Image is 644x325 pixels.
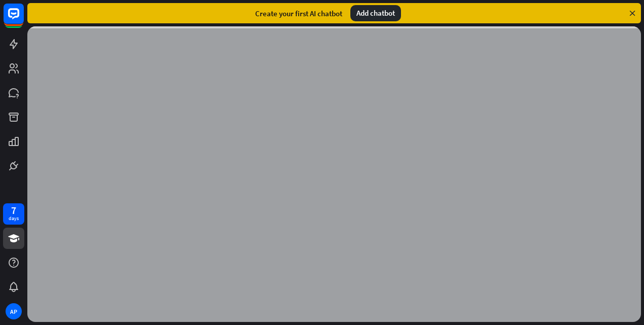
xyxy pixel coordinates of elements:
[350,5,401,21] div: Add chatbot
[9,215,19,222] div: days
[11,206,16,215] div: 7
[3,203,24,225] a: 7 days
[255,9,342,18] div: Create your first AI chatbot
[6,303,22,319] div: AP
